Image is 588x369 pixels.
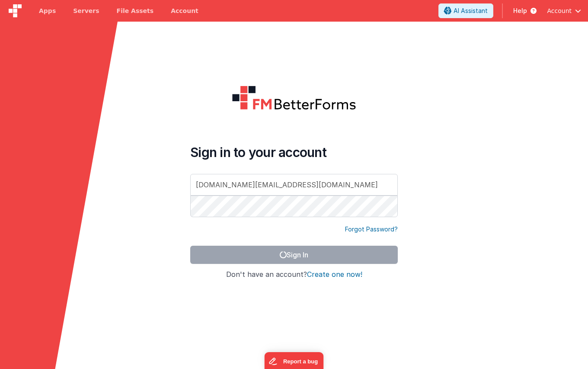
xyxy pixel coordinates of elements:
[547,6,581,15] button: Account
[513,6,527,15] span: Help
[547,6,572,15] span: Account
[73,6,99,15] span: Servers
[190,246,398,264] button: Sign In
[454,6,488,15] span: AI Assistant
[190,174,398,196] input: Email Address
[345,225,398,234] a: Forgot Password?
[307,271,362,279] button: Create one now!
[438,3,493,18] button: AI Assistant
[190,144,398,160] h4: Sign in to your account
[190,271,398,279] h4: Don't have an account?
[39,6,56,15] span: Apps
[117,6,154,15] span: File Assets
